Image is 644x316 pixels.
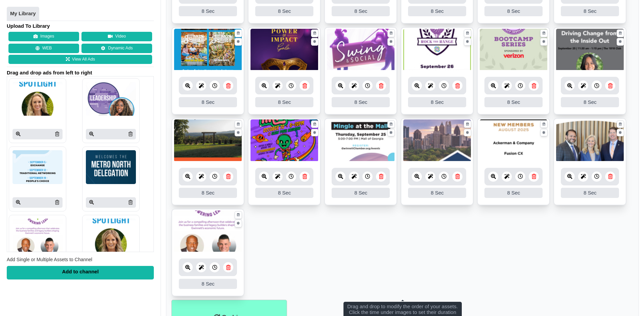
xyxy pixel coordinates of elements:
[86,219,136,253] img: P250x250 image processing20250908 996236 vcst9o
[13,219,63,253] img: P250x250 image processing20250908 996236 1w0lz5u
[484,188,543,198] div: 8 Sec
[81,32,152,42] button: Video
[403,119,471,162] img: 799.765 kb
[610,284,644,316] iframe: Chat Widget
[251,119,318,162] img: 1044.257 kb
[255,6,313,16] div: 8 Sec
[408,6,466,16] div: 8 Sec
[174,210,242,253] img: 1780.657 kb
[7,257,92,263] span: Add Single or Multiple Assets to Channel
[484,6,543,16] div: 8 Sec
[7,23,154,29] h4: Upload To Library
[81,44,152,53] a: Dynamic Ads
[561,97,619,107] div: 8 Sec
[8,32,79,42] button: Images
[179,6,237,16] div: 8 Sec
[408,97,466,107] div: 8 Sec
[561,6,619,16] div: 8 Sec
[179,188,237,198] div: 8 Sec
[8,44,79,53] button: WEB
[484,97,543,107] div: 8 Sec
[403,29,471,71] img: 1940.774 kb
[174,29,242,71] img: 2.316 mb
[408,188,466,198] div: 8 Sec
[332,97,390,107] div: 8 Sec
[332,188,390,198] div: 8 Sec
[7,7,39,21] a: My Library
[327,29,395,71] img: 4.659 mb
[13,82,63,116] img: P250x250 image processing20250916 1593173 kxl6a8
[255,97,313,107] div: 8 Sec
[179,279,237,289] div: 8 Sec
[255,188,313,198] div: 8 Sec
[7,70,154,76] span: Drag and drop ads from left to right
[179,97,237,107] div: 8 Sec
[7,266,154,279] div: Add to channel
[561,188,619,198] div: 8 Sec
[327,119,395,162] img: 4.018 mb
[556,29,624,71] img: 1142.963 kb
[13,151,63,184] img: P250x250 image processing20250915 1472544 1fhtlgu
[332,6,390,16] div: 8 Sec
[86,82,136,116] img: P250x250 image processing20250915 1472544 u3jpqp
[480,119,547,162] img: 238.012 kb
[251,29,318,71] img: 2.226 mb
[86,151,136,184] img: P250x250 image processing20250908 996236 t81omi
[480,29,547,71] img: 1091.782 kb
[556,119,624,162] img: 4.289 mb
[8,55,152,64] a: View All Ads
[174,119,242,162] img: 4.238 mb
